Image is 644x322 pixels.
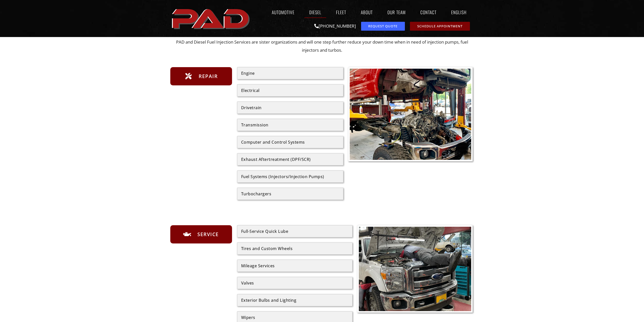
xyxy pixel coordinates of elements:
div: Engine [241,71,339,75]
div: Fuel Systems (Injectors/Injection Pumps) [241,175,339,179]
a: About [356,6,378,18]
div: Full-Service Quick Lube [241,229,348,233]
div: Electrical [241,88,339,92]
span: Service [196,230,219,238]
div: Turbochargers [241,192,339,196]
a: English [446,6,474,18]
div: Exterior Bulbs and Lighting [241,298,348,302]
a: request a service or repair quote [361,22,405,31]
span: Schedule Appointment [417,25,463,28]
a: Automotive [267,6,299,18]
nav: Menu [252,6,474,18]
a: Fleet [331,6,351,18]
span: Request Quote [368,25,398,28]
div: Computer and Control Systems [241,140,339,144]
div: Valves [241,281,348,285]
img: A mechanic lies on top of a white Ford truck's engine bay while repairing it, with another person... [359,227,471,311]
img: A truck in a repair shop with its cab lifted off the frame, exposing the engine, transmission, an... [350,69,471,160]
img: The image shows the word "PAD" in bold, red, uppercase letters with a slight shadow effect. [170,5,252,32]
p: PAD and Diesel Fuel Injection Services are sister organizations and will one step further reduce ... [170,38,474,54]
div: Wipers [241,315,348,319]
div: Tires and Custom Wheels [241,247,348,251]
div: Drivetrain [241,106,339,110]
a: Diesel [304,6,326,18]
a: [PHONE_NUMBER] [314,23,356,29]
a: schedule repair or service appointment [410,22,470,31]
div: Mileage Services [241,264,348,268]
a: Contact [416,6,441,18]
div: Exhaust Aftertreatment (DPF/SCR) [241,157,339,161]
span: Repair [197,72,218,80]
a: Our Team [383,6,410,18]
div: Transmission [241,123,339,127]
a: pro automotive and diesel home page [170,5,252,32]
